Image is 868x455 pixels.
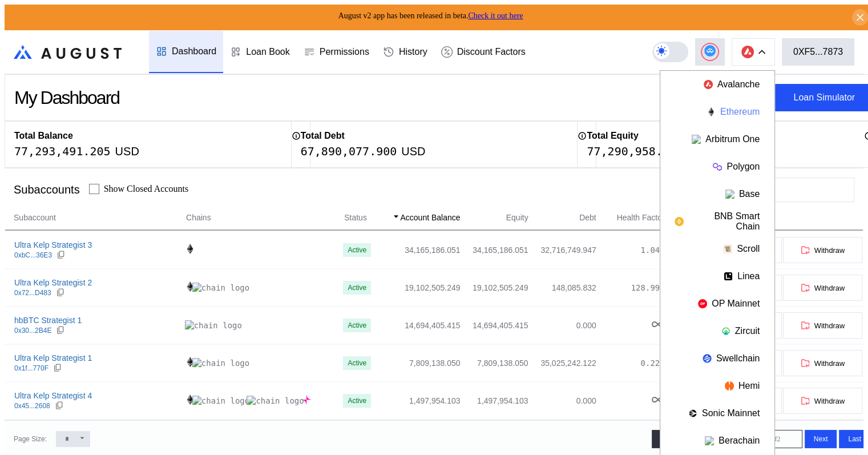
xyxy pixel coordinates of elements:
[587,144,683,158] div: 77,290,958.713
[506,212,528,224] span: Equity
[805,430,837,448] button: Next
[704,80,713,89] img: chain logo
[149,31,223,73] a: Dashboard
[247,396,304,406] img: chain logo
[192,283,249,293] img: chain logo
[104,184,188,194] label: Show Closed Accounts
[185,244,195,254] img: chain logo
[400,212,460,224] span: Account Balance
[14,390,92,401] div: Ultra Kelp Strategist 4
[185,394,195,405] img: chain logo
[597,231,665,269] td: 1.045
[793,47,843,57] div: 0XF5...7873
[814,435,828,443] span: Next
[706,107,716,116] img: chain logo
[782,312,863,339] button: Withdraw
[461,382,528,420] td: 1,497,954.103
[185,357,195,367] img: chain logo
[529,344,597,382] td: 35,025,242.122
[675,217,684,226] img: chain logo
[301,131,345,141] h2: Total Debt
[192,396,249,406] img: chain logo
[115,144,139,158] div: USD
[698,299,707,308] img: chain logo
[782,349,863,377] button: Withdraw
[721,327,730,336] img: chain logo
[660,71,774,98] button: Avalanche
[660,345,774,372] button: Swellchain
[723,244,732,253] img: chain logo
[461,231,528,269] td: 34,165,186.051
[14,277,92,288] div: Ultra Kelp Strategist 2
[468,11,523,20] a: Check it out here
[725,190,734,199] img: chain logo
[529,269,597,307] td: 148,085.832
[185,281,195,292] img: chain logo
[660,98,774,126] button: Ethereum
[14,289,51,297] div: 0x72...D483
[172,46,216,57] div: Dashboard
[725,381,734,390] img: chain logo
[348,359,366,367] div: Active
[688,409,697,418] img: chain logo
[14,87,119,108] div: My Dashboard
[301,394,312,405] img: chain logo
[814,246,845,255] span: Withdraw
[724,272,733,281] img: chain logo
[529,231,597,269] td: 32,716,749.947
[660,400,774,427] button: Sonic Mainnet
[692,135,701,144] img: chain logo
[713,162,722,171] img: chain logo
[14,315,82,325] div: hbBTC Strategist 1
[401,144,425,158] div: USD
[529,382,597,420] td: 0.000
[597,344,665,382] td: 0.223
[378,231,461,269] td: 34,165,186.051
[186,212,211,224] span: Chains
[348,397,366,405] div: Active
[14,144,111,158] div: 77,293,491.205
[185,320,242,331] img: chain logo
[14,251,52,259] div: 0xbC...36E3
[338,11,523,20] span: August v2 app has been released in beta.
[732,38,775,66] button: chain logo
[782,387,863,414] button: Withdraw
[320,47,369,57] div: Permissions
[660,153,774,180] button: Polygon
[793,92,855,103] div: Loan Simulator
[660,263,774,290] button: Linea
[297,31,376,73] a: Permissions
[378,382,461,420] td: 1,497,954.103
[14,240,92,250] div: Ultra Kelp Strategist 3
[660,372,774,400] button: Hemi
[814,359,845,368] span: Withdraw
[461,344,528,382] td: 7,809,138.050
[660,427,774,454] button: Berachain
[660,180,774,208] button: Base
[660,126,774,153] button: Arbitrum One
[457,47,526,57] div: Discount Factors
[344,212,367,224] span: Status
[348,246,366,254] div: Active
[399,47,427,57] div: History
[782,274,863,301] button: Withdraw
[660,290,774,317] button: OP Mainnet
[617,212,665,224] span: Health Factor
[529,307,597,344] td: 0.000
[246,47,290,57] div: Loan Book
[14,131,73,141] h2: Total Balance
[814,397,845,405] span: Withdraw
[301,144,397,158] div: 67,890,077.900
[741,46,754,58] img: chain logo
[660,317,774,345] button: Zircuit
[461,307,528,344] td: 14,694,405.415
[376,31,434,73] a: History
[814,321,845,330] span: Withdraw
[348,284,366,292] div: Active
[192,358,249,368] img: chain logo
[14,212,56,224] span: Subaccount
[14,327,51,335] div: 0x30...2B4E
[14,435,47,443] div: Page Size:
[782,236,863,264] button: Withdraw
[434,31,532,73] a: Discount Factors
